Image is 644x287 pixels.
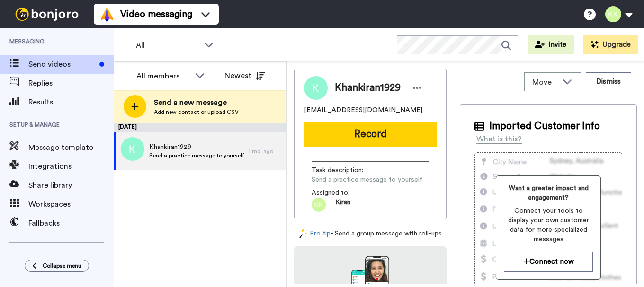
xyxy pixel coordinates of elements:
span: Workspaces [28,199,114,210]
span: Khankiran1929 [335,81,401,95]
div: - Send a group message with roll-ups [294,229,447,239]
span: Replies [28,78,114,89]
img: Image of Khankiran1929 [304,76,328,100]
button: Upgrade [583,35,638,54]
span: Send videos [28,59,96,70]
button: Connect now [504,252,593,272]
span: Integrations [28,161,114,172]
button: Invite [528,35,574,54]
div: All members [136,70,190,82]
button: Newest [217,66,272,85]
span: [EMAIL_ADDRESS][DOMAIN_NAME] [304,105,422,115]
div: [DATE] [114,123,286,132]
a: Pro tip [299,229,331,239]
span: Want a greater impact and engagement? [504,183,593,202]
span: Send a practice message to yourself [312,175,422,184]
img: vm-color.svg [99,7,115,22]
span: Move [532,77,558,88]
span: Send a new message [154,97,239,108]
span: Message template [28,142,114,153]
span: Collapse menu [43,262,81,270]
button: Dismiss [586,72,631,91]
span: Video messaging [120,8,192,21]
button: Collapse menu [25,260,89,272]
span: Task description : [312,165,378,175]
span: Add new contact or upload CSV [154,108,239,116]
span: Assigned to: [312,188,378,198]
img: magic-wand.svg [299,229,308,239]
span: Send a practice message to yourself [149,152,244,159]
div: What is this? [476,133,522,145]
img: k.png [121,137,144,161]
span: Kiran [335,198,350,212]
div: 1 mo. ago [249,148,282,155]
img: kk.png [312,198,326,212]
button: Record [304,122,437,147]
span: Fallbacks [28,217,114,229]
span: All [136,40,199,51]
span: Connect your tools to display your own customer data for more specialized messages [504,206,593,244]
span: Results [28,96,114,108]
span: Khankiran1929 [149,142,244,152]
img: bj-logo-header-white.svg [11,8,82,21]
span: Share library [28,180,114,191]
span: Imported Customer Info [489,119,600,133]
